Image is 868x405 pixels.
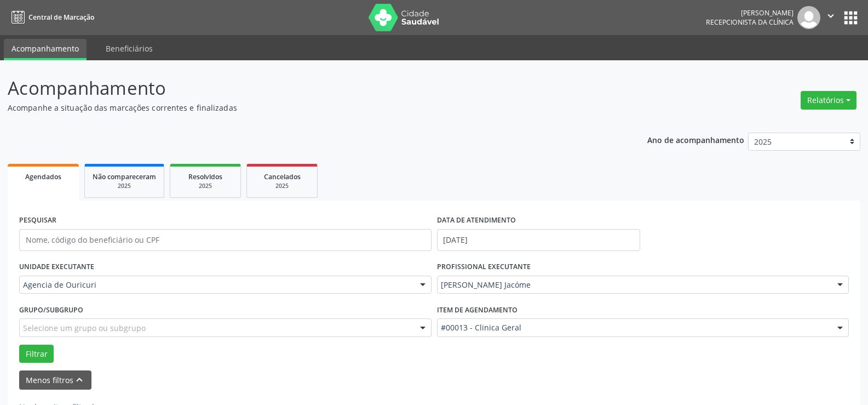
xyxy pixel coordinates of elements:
span: Selecione um grupo ou subgrupo [23,322,146,334]
label: PESQUISAR [19,212,56,229]
span: #00013 - Clinica Geral [441,322,827,333]
label: DATA DE ATENDIMENTO [437,212,516,229]
span: Cancelados [264,172,301,181]
span: Não compareceram [93,172,156,181]
a: Acompanhamento [4,39,87,60]
a: Central de Marcação [8,8,94,26]
div: 2025 [178,182,233,190]
div: 2025 [93,182,156,190]
div: 2025 [255,182,309,190]
label: UNIDADE EXECUTANTE [19,259,94,276]
button: apps [841,8,860,27]
span: [PERSON_NAME] Jacóme [441,279,827,290]
span: Central de Marcação [28,13,94,22]
a: Beneficiários [98,39,160,58]
label: Grupo/Subgrupo [19,301,83,318]
span: Agencia de Ouricuri [23,279,409,290]
button: Filtrar [19,345,54,363]
p: Acompanhamento [8,75,605,102]
button: Relatórios [801,91,856,110]
div: [PERSON_NAME] [706,8,794,18]
img: img [797,6,820,29]
input: Selecione um intervalo [437,229,640,251]
input: Nome, código do beneficiário ou CPF [19,229,432,251]
p: Acompanhe a situação das marcações correntes e finalizadas [8,102,605,113]
span: Agendados [25,172,61,181]
button: Menos filtroskeyboard_arrow_up [19,370,91,390]
label: Item de agendamento [437,301,518,318]
i:  [825,10,837,22]
button:  [820,6,841,29]
label: PROFISSIONAL EXECUTANTE [437,259,531,276]
i: keyboard_arrow_up [73,374,85,386]
span: Recepcionista da clínica [706,18,794,27]
span: Resolvidos [188,172,222,181]
p: Ano de acompanhamento [647,133,744,146]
